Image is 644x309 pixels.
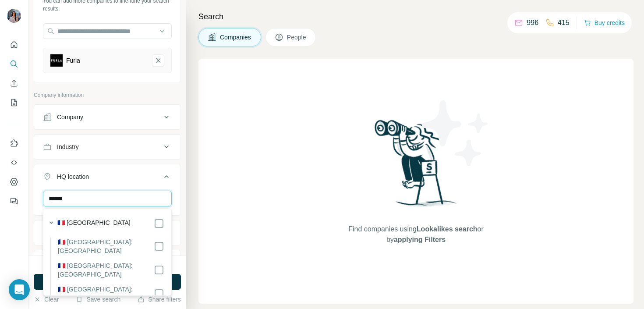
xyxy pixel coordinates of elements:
[584,17,625,29] button: Buy credits
[34,252,180,273] button: Employees (size)
[558,18,570,28] p: 415
[371,117,462,215] img: Surfe Illustration - Woman searching with binoculars
[220,33,252,42] span: Companies
[7,174,21,190] button: Dashboard
[152,54,164,67] button: Furla-remove-button
[58,261,154,279] label: 🇫🇷 [GEOGRAPHIC_DATA]: [GEOGRAPHIC_DATA]
[57,172,89,181] div: HQ location
[7,95,21,110] button: My lists
[34,274,181,290] button: Run search
[50,54,63,67] img: Furla-logo
[198,11,633,23] h4: Search
[394,236,446,243] span: applying Filters
[287,33,307,42] span: People
[7,56,21,72] button: Search
[416,94,495,173] img: Surfe Illustration - Stars
[34,295,59,304] button: Clear
[417,225,478,233] span: Lookalikes search
[57,113,83,121] div: Company
[34,91,181,99] p: Company information
[7,37,21,53] button: Quick start
[66,56,80,65] div: Furla
[7,75,21,91] button: Enrich CSV
[7,155,21,170] button: Use Surfe API
[346,224,486,245] span: Find companies using or by
[527,18,538,28] p: 996
[34,107,180,128] button: Company
[7,193,21,209] button: Feedback
[34,222,180,243] button: Annual revenue ($)
[57,218,131,229] label: 🇫🇷 [GEOGRAPHIC_DATA]
[58,238,154,255] label: 🇫🇷 [GEOGRAPHIC_DATA]: [GEOGRAPHIC_DATA]
[7,135,21,151] button: Use Surfe on LinkedIn
[9,279,30,300] div: Open Intercom Messenger
[34,166,180,191] button: HQ location
[57,142,79,151] div: Industry
[138,295,181,304] button: Share filters
[7,9,21,23] img: Avatar
[76,295,120,304] button: Save search
[34,136,180,157] button: Industry
[58,285,154,302] label: 🇫🇷 [GEOGRAPHIC_DATA]: [GEOGRAPHIC_DATA]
